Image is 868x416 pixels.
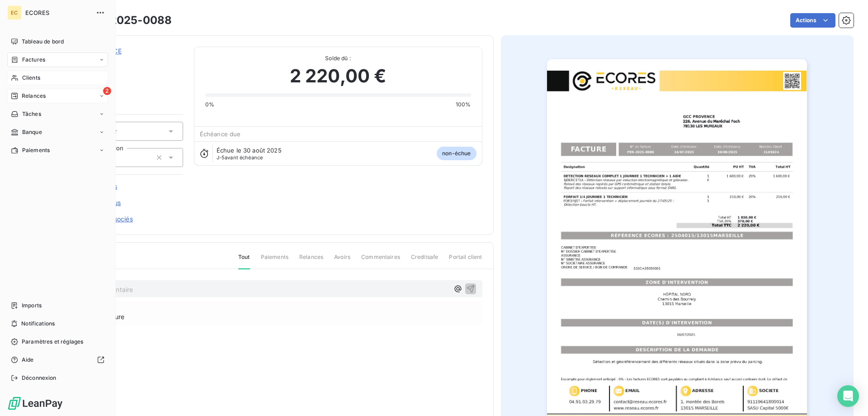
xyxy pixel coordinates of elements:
span: Clients [22,74,40,82]
span: J-5 [217,154,225,161]
a: Tâches [7,107,108,121]
div: Open Intercom Messenger [837,385,859,407]
span: Échéance due [200,130,241,138]
span: Factures [22,56,45,64]
span: Tâches [22,110,41,118]
span: Échue le 30 août 2025 [217,147,282,154]
a: Clients [7,71,108,85]
a: Paiements [7,143,108,158]
span: Solde dû : [205,54,471,62]
span: 2 220,00 € [290,62,387,90]
span: Notifications [21,320,55,328]
span: Avoirs [334,253,350,268]
span: Imports [22,301,42,310]
span: 0% [205,100,214,109]
a: 2Relances [7,89,108,103]
span: 100% [456,100,471,109]
span: Paiements [261,253,288,268]
span: Portail client [449,253,482,268]
button: Actions [790,13,835,28]
span: Banque [22,128,42,136]
span: ECORES [25,9,90,16]
span: 2 [103,87,111,95]
a: Factures [7,53,108,67]
span: non-échue [437,147,476,160]
a: Aide [7,353,108,367]
div: EC [7,5,22,20]
a: Imports [7,298,108,313]
span: Creditsafe [411,253,439,268]
span: Tout [238,253,250,269]
h3: FER-2025-0088 [85,12,172,29]
span: Commentaires [361,253,400,268]
span: Paramètres et réglages [22,338,83,346]
span: Aide [22,356,34,364]
img: Logo LeanPay [7,396,63,411]
span: Déconnexion [22,374,57,382]
a: Paramètres et réglages [7,335,108,349]
span: Relances [22,92,46,100]
a: Banque [7,125,108,139]
span: avant échéance [217,155,263,160]
span: Tableau de bord [22,38,64,46]
span: Relances [299,253,323,268]
a: Tableau de bord [7,34,108,49]
span: Paiements [22,146,50,154]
